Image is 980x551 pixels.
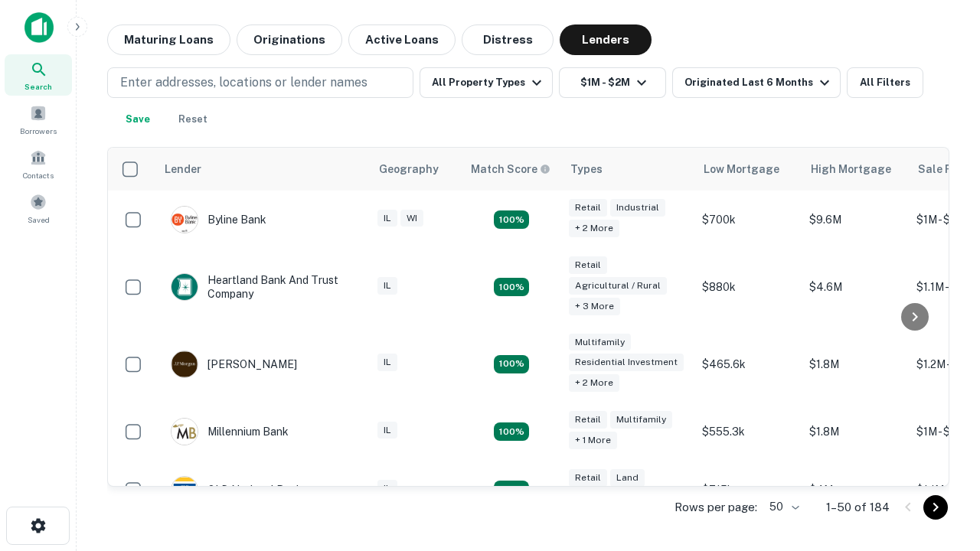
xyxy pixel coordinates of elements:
div: OLD National Bank [171,476,302,504]
div: Capitalize uses an advanced AI algorithm to match your search with the best lender. The match sco... [471,161,550,178]
div: Industrial [610,199,665,217]
div: IL [377,277,397,295]
img: picture [171,351,198,377]
button: All Filters [847,67,923,98]
span: Saved [28,214,50,226]
div: Retail [569,199,607,217]
div: Byline Bank [171,206,266,233]
div: + 1 more [569,432,617,449]
p: Enter addresses, locations or lender names [120,73,367,92]
td: $715k [694,461,802,519]
td: $9.6M [802,191,909,249]
div: + 2 more [569,220,619,237]
td: $4M [802,461,909,519]
td: $700k [694,191,802,249]
td: $465.6k [694,326,802,403]
button: Lenders [560,24,652,55]
div: Agricultural / Rural [569,277,667,295]
span: Contacts [23,169,54,181]
button: Active Loans [348,24,456,55]
img: capitalize-icon.png [24,12,54,43]
div: WI [400,210,423,227]
p: 1–50 of 184 [826,498,890,517]
th: Geography [370,148,462,191]
th: Types [561,148,694,191]
div: Lender [165,160,201,178]
div: Matching Properties: 16, hasApolloMatch: undefined [494,422,529,441]
button: All Property Types [420,67,553,98]
div: Originated Last 6 Months [684,73,834,92]
div: Retail [569,256,607,274]
div: Matching Properties: 17, hasApolloMatch: undefined [494,278,529,296]
td: $1.8M [802,403,909,461]
button: Originated Last 6 Months [672,67,841,98]
div: [PERSON_NAME] [171,350,297,378]
button: Enter addresses, locations or lender names [107,67,413,98]
div: Retail [569,469,607,487]
a: Borrowers [5,99,72,140]
div: Multifamily [610,411,672,429]
div: Low Mortgage [704,160,779,178]
th: Capitalize uses an advanced AI algorithm to match your search with the best lender. The match sco... [462,148,561,191]
div: Millennium Bank [171,418,289,445]
th: High Mortgage [802,148,909,191]
img: picture [171,419,198,445]
span: Search [24,80,52,93]
h6: Match Score [471,161,547,178]
div: IL [377,210,397,227]
div: + 2 more [569,374,619,392]
div: Heartland Bank And Trust Company [171,273,354,301]
img: picture [171,274,198,300]
div: 50 [763,496,802,518]
div: High Mortgage [811,160,891,178]
button: Maturing Loans [107,24,230,55]
div: IL [377,354,397,371]
button: Distress [462,24,554,55]
td: $880k [694,249,802,326]
button: Go to next page [923,495,948,520]
button: $1M - $2M [559,67,666,98]
div: Matching Properties: 27, hasApolloMatch: undefined [494,355,529,373]
img: picture [171,477,198,503]
a: Search [5,54,72,96]
p: Rows per page: [675,498,757,517]
th: Low Mortgage [694,148,802,191]
td: $555.3k [694,403,802,461]
div: Retail [569,411,607,429]
th: Lender [155,148,370,191]
div: Matching Properties: 18, hasApolloMatch: undefined [494,481,529,499]
td: $4.6M [802,249,909,326]
div: Matching Properties: 20, hasApolloMatch: undefined [494,210,529,229]
iframe: Chat Widget [903,380,980,453]
div: IL [377,480,397,497]
div: Residential Investment [569,354,684,371]
div: Multifamily [569,334,631,351]
div: Types [570,160,603,178]
span: Borrowers [20,125,57,137]
img: picture [171,207,198,233]
button: Save your search to get updates of matches that match your search criteria. [113,104,162,135]
button: Originations [237,24,342,55]
div: + 3 more [569,298,620,315]
div: IL [377,422,397,439]
td: $1.8M [802,326,909,403]
div: Geography [379,160,439,178]
div: Land [610,469,645,487]
a: Contacts [5,143,72,184]
a: Saved [5,187,72,229]
button: Reset [168,104,217,135]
